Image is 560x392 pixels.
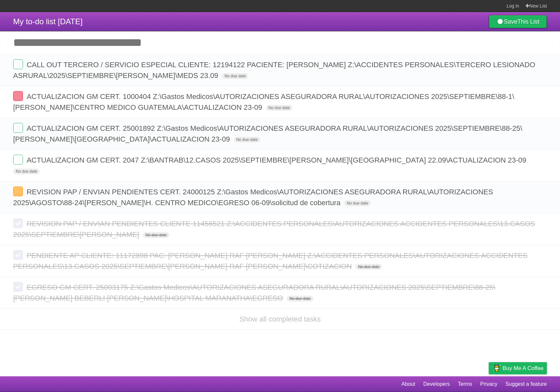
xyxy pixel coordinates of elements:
[13,220,535,239] span: REVISION PAP / ENVIAN PENDIENTES CLIENTE 11456521 Z:\ACCIDENTES PERSONALES\AUTORIZACIONES ACCIDEN...
[222,73,248,79] span: No due date
[13,92,514,111] span: ACTUALIZACION GM CERT. 1000404 Z:\Gastos Medicos\AUTORIZACIONES ASEGURADORA RURAL\AUTORIZACIONES ...
[13,251,528,270] span: PENDIENTE AP CLIENTE: 11172898 PAC: [PERSON_NAME] RAF [PERSON_NAME] Z:\ACCIDENTES PERSONALES\AUTO...
[13,283,495,302] span: EGRESO GM CERT. 25003175 Z:\Gastos Medicos\AUTORIZACIONES ASEGURADORA RURAL\AUTORIZACIONES 2025\S...
[13,124,522,143] span: ACTUALIZACION GM CERT. 25001892 Z:\Gastos Medicos\AUTORIZACIONES ASEGURADORA RURAL\AUTORIZACIONES...
[13,188,493,207] span: REVISION PAP / ENVIAN PENDIENTES CERT. 24000125 Z:\Gastos Medicos\AUTORIZACIONES ASEGURADORA RURA...
[239,315,321,323] a: Show all completed tasks
[13,218,23,228] label: Done
[517,18,539,25] b: This List
[13,17,83,26] span: My to-do list [DATE]
[503,363,544,374] span: Buy me a coffee
[266,105,292,111] span: No due date
[234,137,260,143] span: No due date
[27,156,528,164] span: ACTUALIZACION GM CERT. 2047 Z:\BANTRAB\12.CASOS 2025\SEPTIEMBRE\[PERSON_NAME]\[GEOGRAPHIC_DATA] 2...
[287,296,313,302] span: No due date
[480,378,497,390] a: Privacy
[13,250,23,260] label: Done
[13,155,23,165] label: Done
[458,378,472,390] a: Terms
[489,362,547,374] a: Buy me a coffee
[13,186,23,196] label: Done
[355,264,382,270] span: No due date
[143,232,169,238] span: No due date
[13,91,23,101] label: Done
[13,59,23,69] label: Done
[13,168,40,174] span: No due date
[13,282,23,292] label: Done
[13,61,535,80] span: CALL OUT TERCERO / SERVICIO ESPECIAL CLIENTE: 12194122 PACIENTE: [PERSON_NAME] Z:\ACCIDENTES PERS...
[401,378,415,390] a: About
[506,378,547,390] a: Suggest a feature
[489,15,547,28] a: SaveThis List
[13,123,23,133] label: Done
[423,378,450,390] a: Developers
[344,200,371,206] span: No due date
[492,363,501,374] img: Buy me a coffee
